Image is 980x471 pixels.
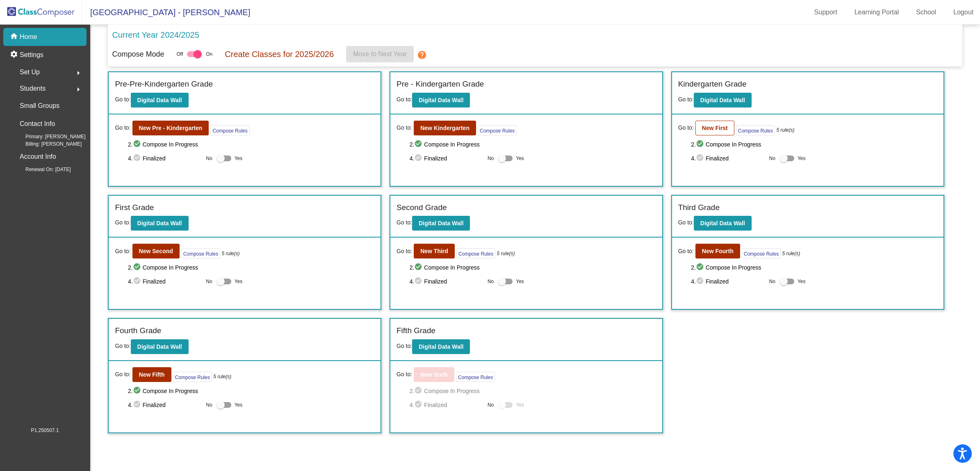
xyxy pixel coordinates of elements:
[206,155,212,162] span: No
[173,372,212,382] button: Compose Rules
[213,373,231,380] i: 5 rule(s)
[131,216,189,231] button: Digital Data Wall
[419,343,463,350] b: Digital Data Wall
[397,123,412,132] span: Go to:
[128,263,374,272] span: 2. Compose In Progress
[488,278,494,285] span: No
[397,202,447,214] label: Second Grade
[12,133,86,140] span: Primary: [PERSON_NAME]
[782,250,800,257] i: 5 rule(s)
[414,263,424,272] mat-icon: check_circle
[947,6,980,19] a: Logout
[235,153,243,163] span: Yes
[137,97,182,103] b: Digital Data Wall
[410,386,656,396] span: 2. Compose In Progress
[456,372,495,382] button: Compose Rules
[694,216,752,231] button: Digital Data Wall
[137,220,182,226] b: Digital Data Wall
[128,400,202,410] span: 4. Finalized
[516,400,524,410] span: Yes
[417,50,427,60] mat-icon: help
[132,244,180,258] button: New Second
[414,277,424,286] mat-icon: check_circle
[20,83,46,94] span: Students
[131,93,189,107] button: Digital Data Wall
[397,78,484,90] label: Pre - Kindergarten Grade
[112,29,199,41] p: Current Year 2024/2025
[456,248,495,258] button: Compose Rules
[139,371,165,378] b: New Fifth
[133,139,143,149] mat-icon: check_circle
[137,343,182,350] b: Digital Data Wall
[181,248,220,258] button: Compose Rules
[20,32,37,42] p: Home
[414,386,424,396] mat-icon: check_circle
[412,93,470,107] button: Digital Data Wall
[206,401,212,409] span: No
[225,48,334,60] p: Create Classes for 2025/2026
[20,100,59,112] p: Small Groups
[128,153,202,163] span: 4. Finalized
[346,46,414,62] button: Move to Next Year
[139,125,203,131] b: New Pre - Kindergarten
[128,277,202,286] span: 4. Finalized
[414,367,454,382] button: New Sixth
[20,151,56,162] p: Account Info
[909,6,943,19] a: School
[397,219,412,226] span: Go to:
[133,263,143,272] mat-icon: check_circle
[808,6,844,19] a: Support
[414,400,424,410] mat-icon: check_circle
[691,139,937,149] span: 2. Compose In Progress
[353,50,407,57] span: Move to Next Year
[397,343,412,349] span: Go to:
[678,202,720,214] label: Third Grade
[678,123,694,132] span: Go to:
[206,278,212,285] span: No
[397,370,412,379] span: Go to:
[742,248,781,258] button: Compose Rules
[222,250,240,257] i: 5 rule(s)
[419,97,463,103] b: Digital Data Wall
[133,153,143,163] mat-icon: check_circle
[488,401,494,409] span: No
[419,220,463,226] b: Digital Data Wall
[235,277,243,286] span: Yes
[397,96,412,103] span: Go to:
[700,97,745,103] b: Digital Data Wall
[410,139,656,149] span: 2. Compose In Progress
[115,219,130,226] span: Go to:
[694,93,752,107] button: Digital Data Wall
[702,248,734,254] b: New Fourth
[115,370,130,379] span: Go to:
[12,140,82,148] span: Billing: [PERSON_NAME]
[412,339,470,354] button: Digital Data Wall
[798,277,806,286] span: Yes
[132,121,209,135] button: New Pre - Kindergarten
[798,153,806,163] span: Yes
[769,278,775,285] span: No
[410,400,483,410] span: 4. Finalized
[678,219,694,226] span: Go to:
[420,248,448,254] b: New Third
[696,139,706,149] mat-icon: check_circle
[702,125,728,131] b: New First
[736,125,775,135] button: Compose Rules
[131,339,189,354] button: Digital Data Wall
[695,121,734,135] button: New First
[133,277,143,286] mat-icon: check_circle
[115,78,213,90] label: Pre-Pre-Kindergarten Grade
[691,263,937,272] span: 2. Compose In Progress
[73,68,83,78] mat-icon: arrow_right
[115,343,130,349] span: Go to:
[696,263,706,272] mat-icon: check_circle
[410,277,483,286] span: 4. Finalized
[397,247,412,256] span: Go to:
[700,220,745,226] b: Digital Data Wall
[497,250,515,257] i: 5 rule(s)
[73,85,83,94] mat-icon: arrow_right
[206,50,212,58] span: On
[412,216,470,231] button: Digital Data Wall
[12,166,71,173] span: Renewal On: [DATE]
[397,325,435,337] label: Fifth Grade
